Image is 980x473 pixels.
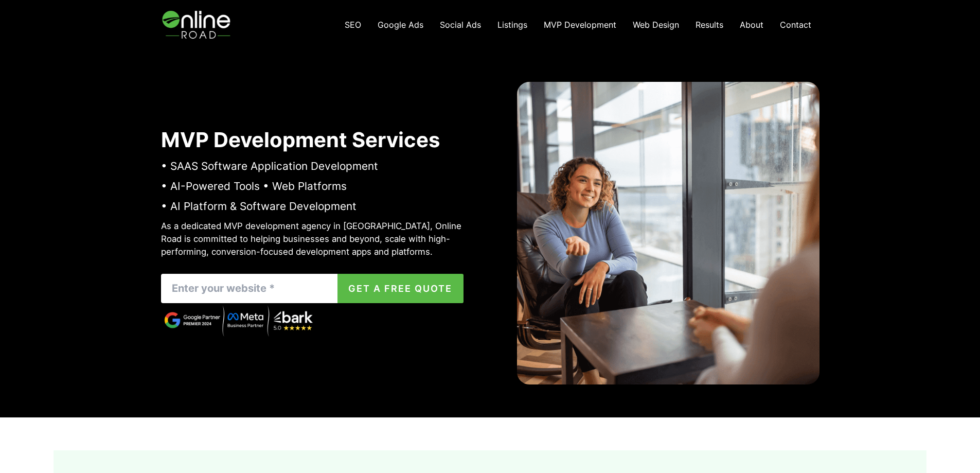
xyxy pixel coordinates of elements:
span: Results [696,20,723,30]
nav: Navigation [336,14,819,35]
a: Listings [489,14,536,35]
span: Contact [780,20,811,30]
form: Contact form [161,274,464,303]
p: As a dedicated MVP development agency in [GEOGRAPHIC_DATA], Online Road is committed to helping b... [161,220,464,259]
span: Social Ads [440,20,481,30]
a: Results [687,14,732,35]
button: GET A FREE QUOTE [337,274,464,303]
span: Listings [497,20,527,30]
p: • SAAS Software Application Development [161,152,464,172]
span: Google Ads [378,20,423,30]
a: Web Design [625,14,687,35]
a: About [732,14,772,35]
span: MVP Development [544,20,616,30]
a: Social Ads [432,14,489,35]
span: SEO [345,20,361,30]
a: Contact [772,14,819,35]
a: SEO [336,14,369,35]
span: About [740,20,763,30]
strong: MVP Development Services [161,127,440,152]
p: • AI Platform & Software Development [161,192,464,213]
a: Google Ads [369,14,432,35]
a: MVP Development [536,14,625,35]
input: Enter your website * [161,274,337,303]
p: • AI-Powered Tools • Web Platforms [161,172,464,192]
span: Web Design [633,20,679,30]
